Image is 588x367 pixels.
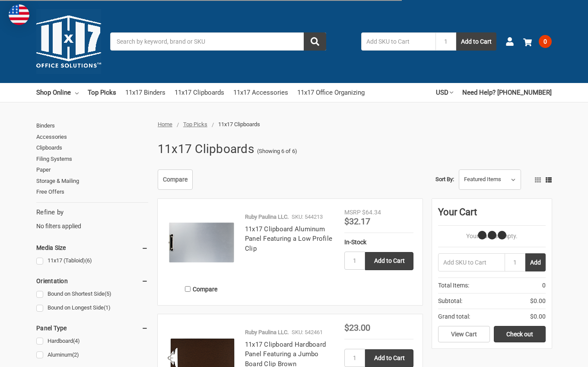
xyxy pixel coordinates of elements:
[530,312,546,321] span: $0.00
[36,349,148,361] a: Aluminum
[292,213,323,221] p: SKU: 544213
[110,32,326,51] input: Search by keyword, brand or SKU
[365,252,413,270] input: Add to Cart
[435,173,454,186] label: Sort By:
[36,302,148,314] a: Bound on Longest Side
[36,9,101,74] img: 11x17.com
[36,131,148,143] a: Accessories
[36,120,148,131] a: Binders
[36,153,148,165] a: Filing Systems
[158,138,254,160] h1: 11x17 Clipboards
[36,255,148,267] a: 11x17 (Tabloid)
[292,328,323,337] p: SKU: 542461
[85,257,92,264] span: (6)
[245,213,289,221] p: Ruby Paulina LLC.
[438,297,462,306] span: Subtotal:
[361,32,435,51] input: Add SKU to Cart
[36,176,148,187] a: Storage & Mailing
[73,338,80,344] span: (4)
[344,238,413,247] div: In-Stock
[36,186,148,198] a: Free Offers
[72,351,79,358] span: (2)
[104,304,111,311] span: (1)
[88,83,116,102] a: Top Picks
[523,30,552,53] a: 0
[525,253,546,271] button: Add
[344,208,361,217] div: MSRP
[36,207,148,231] div: No filters applied
[530,297,546,306] span: $0.00
[257,147,297,156] span: (Showing 6 of 6)
[438,232,546,241] p: Your Cart Is Empty.
[438,205,546,226] div: Your Cart
[167,208,236,277] img: 11x17 Clipboard Aluminum Panel Featuring a Low Profile Clip
[494,326,546,342] a: Check out
[167,282,236,296] label: Compare
[438,312,470,321] span: Grand total:
[438,326,490,342] a: View Cart
[245,328,289,337] p: Ruby Paulina LLC.
[438,253,505,271] input: Add SKU to Cart
[36,323,148,333] h5: Panel Type
[245,225,332,252] a: 11x17 Clipboard Aluminum Panel Featuring a Low Profile Clip
[158,169,193,190] a: Compare
[297,83,365,102] a: 11x17 Office Organizing
[36,164,148,176] a: Paper
[36,335,148,347] a: Hardboard
[183,121,207,128] a: Top Picks
[462,83,552,102] a: Need Help? [PHONE_NUMBER]
[436,83,453,102] a: USD
[218,121,260,128] span: 11x17 Clipboards
[175,83,224,102] a: 11x17 Clipboards
[233,83,288,102] a: 11x17 Accessories
[36,276,148,286] h5: Orientation
[362,209,381,216] span: $64.34
[36,83,79,102] a: Shop Online
[438,281,469,290] span: Total Items:
[36,142,148,153] a: Clipboards
[158,121,172,128] a: Home
[344,322,370,333] span: $23.00
[36,243,148,253] h5: Media Size
[344,216,370,227] span: $32.17
[456,32,496,51] button: Add to Cart
[36,288,148,300] a: Bound on Shortest Side
[185,286,191,292] input: Compare
[125,83,165,102] a: 11x17 Binders
[542,281,546,290] span: 0
[539,35,552,48] span: 0
[36,207,148,217] h5: Refine by
[9,4,29,25] img: duty and tax information for United States
[105,290,111,297] span: (5)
